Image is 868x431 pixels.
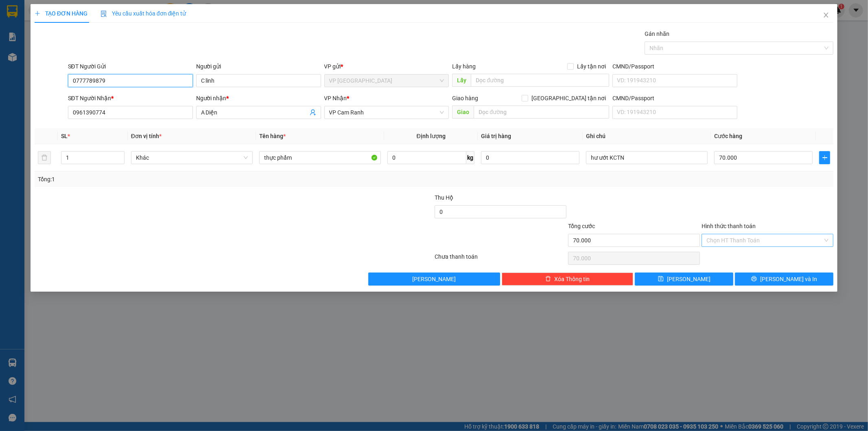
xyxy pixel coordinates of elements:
div: Người gửi [196,62,321,71]
span: kg [466,151,474,164]
span: plus [820,154,830,161]
div: SĐT Người Gửi [68,62,193,71]
span: VP Sài Gòn [329,75,444,87]
span: Giao [452,106,474,119]
button: save[PERSON_NAME] [635,273,733,286]
label: Hình thức thanh toán [702,223,756,229]
input: Dọc đường [471,74,609,87]
input: VD: Bàn, Ghế [259,151,381,164]
button: Close [815,4,837,27]
span: plus [35,11,40,16]
input: 0 [481,151,579,164]
img: icon [101,11,107,17]
div: VP gửi [324,62,449,71]
div: Người nhận [196,94,321,103]
label: Gán nhãn [645,31,669,37]
div: CMND/Passport [612,94,737,103]
span: SL [61,133,68,139]
span: Lấy tận nơi [574,62,609,71]
span: [PERSON_NAME] [412,275,456,284]
span: user-add [310,109,316,116]
span: printer [751,276,757,282]
span: Xóa Thông tin [554,275,590,284]
input: Dọc đường [474,106,609,119]
span: close [823,12,829,18]
div: Chưa thanh toán [434,252,568,266]
span: Tên hàng [259,133,286,139]
span: [PERSON_NAME] và In [760,275,817,284]
button: [PERSON_NAME] [368,273,500,286]
button: plus [819,151,830,164]
button: deleteXóa Thông tin [502,273,634,286]
span: VP Nhận [324,95,347,101]
span: Lấy [452,74,471,87]
span: Giá trị hàng [481,133,511,139]
span: [GEOGRAPHIC_DATA] tận nơi [528,94,609,103]
input: Ghi Chú [586,151,708,164]
button: printer[PERSON_NAME] và In [735,273,833,286]
span: Cước hàng [714,133,742,139]
span: Giao hàng [452,95,478,101]
div: Tổng: 1 [38,175,335,184]
span: Khác [136,152,248,164]
div: CMND/Passport [612,62,737,71]
button: delete [38,151,51,164]
div: SĐT Người Nhận [68,94,193,103]
span: TẠO ĐƠN HÀNG [35,10,87,17]
th: Ghi chú [583,128,711,144]
span: [PERSON_NAME] [667,275,711,284]
span: save [658,276,664,282]
span: Yêu cầu xuất hóa đơn điện tử [101,10,186,17]
span: Lấy hàng [452,63,476,70]
span: Thu Hộ [435,194,453,201]
span: Đơn vị tính [131,133,162,139]
span: Tổng cước [568,223,595,229]
span: delete [545,276,551,282]
span: Định lượng [417,133,446,139]
span: VP Cam Ranh [329,106,444,119]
